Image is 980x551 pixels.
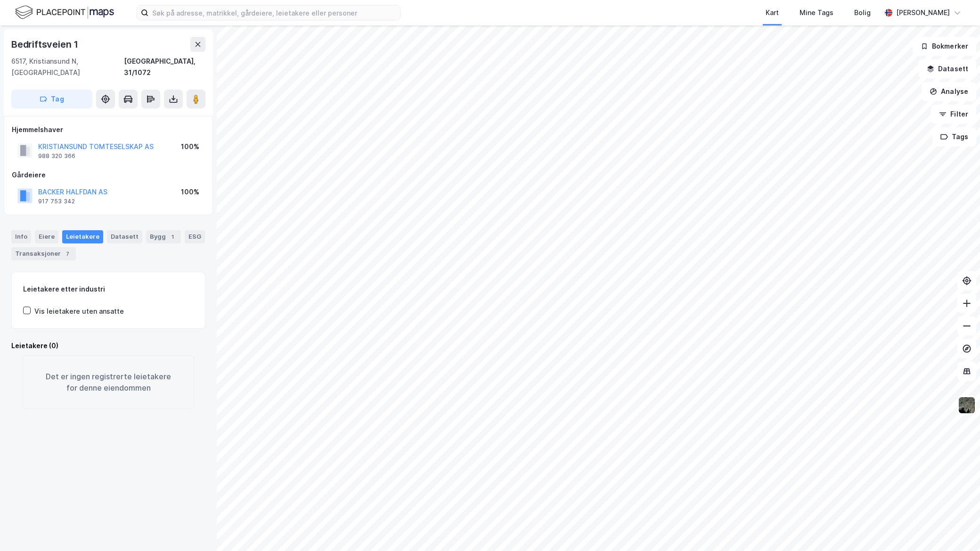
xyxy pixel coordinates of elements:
div: 7 [63,249,72,259]
div: ESG [185,230,205,243]
button: Bokmerker [913,37,976,56]
img: 9k= [958,396,976,414]
button: Datasett [919,59,976,78]
div: 6517, Kristiansund N, [GEOGRAPHIC_DATA] [11,56,124,78]
img: logo.f888ab2527a4732fd821a326f86c7f29.svg [15,4,114,21]
div: Det er ingen registrerte leietakere for denne eiendommen [23,355,194,409]
div: Eiere [35,230,58,243]
iframe: Chat Widget [933,506,980,551]
button: Filter [931,105,976,124]
button: Tags [932,127,976,146]
div: Gårdeiere [12,169,205,181]
div: Bedriftsveien 1 [11,37,80,52]
div: 100% [181,141,199,152]
button: Analyse [922,82,976,101]
div: Leietakere (0) [11,340,205,351]
div: Hjemmelshaver [12,124,205,135]
div: 988 320 366 [38,152,75,160]
input: Søk på adresse, matrikkel, gårdeiere, leietakere eller personer [148,6,400,20]
div: [PERSON_NAME] [896,7,950,18]
div: Info [11,230,31,243]
div: Datasett [107,230,142,243]
div: Mine Tags [800,7,833,18]
div: 1 [168,232,177,242]
div: Leietakere [62,230,103,243]
div: Transaksjoner [11,247,76,260]
div: 100% [181,186,199,198]
div: Leietakere etter industri [23,284,194,295]
button: Tag [11,90,92,109]
div: Bolig [854,7,871,18]
div: Kart [766,7,779,18]
div: Kontrollprogram for chat [933,506,980,551]
div: [GEOGRAPHIC_DATA], 31/1072 [124,56,205,78]
div: Vis leietakere uten ansatte [34,306,124,317]
div: Bygg [146,230,181,243]
div: 917 753 342 [38,198,75,205]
